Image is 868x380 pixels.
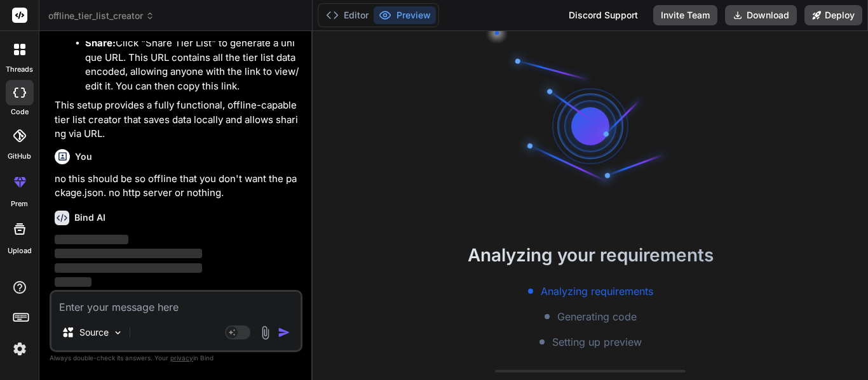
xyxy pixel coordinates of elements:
[55,263,202,273] span: ‌
[48,10,154,22] span: offline_tier_list_creator
[541,284,653,299] span: Analyzing requirements
[278,326,290,339] img: icon
[55,235,128,244] span: ‌
[112,327,123,338] img: Pick Models
[74,211,105,224] h6: Bind AI
[653,5,717,25] button: Invite Team
[8,246,32,256] label: Upload
[55,172,300,200] p: no this should be so offline that you don't want the package.json. no http server or nothing.
[552,334,642,350] span: Setting up preview
[725,5,797,25] button: Download
[557,309,637,324] span: Generating code
[85,37,116,49] strong: Share:
[79,326,109,339] p: Source
[313,242,868,268] h2: Analyzing your requirements
[321,6,374,24] button: Editor
[9,338,31,360] img: settings
[561,5,646,25] div: Discord Support
[8,151,31,162] label: GitHub
[6,64,33,75] label: threads
[55,277,92,287] span: ‌
[55,98,300,141] p: This setup provides a fully functional, offline-capable tier list creator that saves data locally...
[170,354,193,362] span: privacy
[258,325,273,340] img: attachment
[11,107,29,117] label: code
[75,150,92,163] h6: You
[804,5,862,25] button: Deploy
[50,352,302,364] p: Always double-check its answers. Your in Bind
[85,36,300,93] li: Click "Share Tier List" to generate a unique URL. This URL contains all the tier list data encode...
[11,199,28,209] label: prem
[374,6,436,24] button: Preview
[55,249,202,258] span: ‌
